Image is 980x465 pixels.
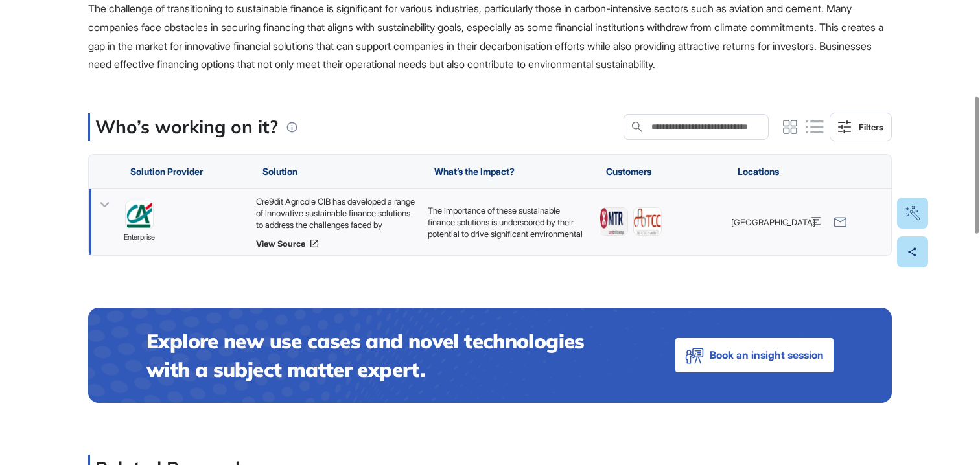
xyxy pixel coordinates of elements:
button: Book an insight session [675,338,834,372]
div: Filters [859,122,883,132]
span: Locations [738,166,779,177]
a: View Source [256,238,415,249]
img: image [634,208,661,235]
button: Filters [830,113,892,141]
a: image [633,207,662,236]
div: Cre9dit Agricole CIB has developed a range of innovative sustainable finance solutions to address... [256,196,415,231]
img: image [600,208,627,235]
p: The importance of these sustainable finance solutions is underscored by their potential to drive ... [428,205,587,299]
p: Who’s working on it? [95,113,278,141]
span: enterprise [124,232,155,244]
span: Customers [606,166,651,177]
a: image [125,201,154,229]
span: Solution Provider [130,166,203,177]
span: What’s the Impact? [434,166,515,177]
span: Solution [262,166,297,177]
span: [GEOGRAPHIC_DATA] [731,216,815,228]
span: The challenge of transitioning to sustainable finance is significant for various industries, part... [88,2,883,71]
a: image [600,207,628,236]
span: Book an insight session [710,346,824,365]
img: image [126,201,153,229]
h4: Explore new use cases and novel technologies with a subject matter expert. [146,327,624,383]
